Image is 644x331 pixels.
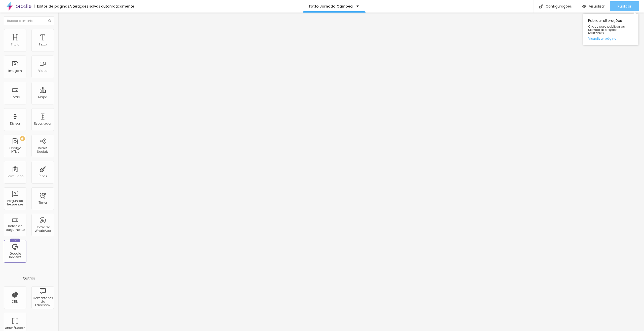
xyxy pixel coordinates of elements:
[38,95,47,99] div: Mapa
[58,13,644,331] iframe: Editor
[33,226,53,233] div: Botão do WhatsApp
[48,19,51,22] img: Icone
[34,5,69,8] div: Editor de páginas
[39,43,47,46] div: Texto
[12,300,19,303] div: CRM
[589,4,605,8] span: Visualizar
[588,25,633,35] span: Clique para publicar as ultimas alterações reaizadas
[5,224,25,232] div: Botão de pagamento
[10,122,20,125] div: Divisor
[33,146,53,154] div: Redes Sociais
[588,37,633,40] a: Visualizar página
[11,95,20,99] div: Botão
[610,1,639,11] button: Publicar
[69,5,134,8] div: Alterações salvas automaticamente
[5,326,25,330] div: Antes/Depois
[7,175,23,178] div: Formulário
[38,69,47,73] div: Vídeo
[38,201,47,204] div: Timer
[618,4,631,8] span: Publicar
[5,146,25,154] div: Código HTML
[4,16,54,25] input: Buscar elemento
[34,122,51,125] div: Espaçador
[11,43,19,46] div: Título
[582,4,586,9] img: view-1.svg
[10,239,21,242] div: Novo
[38,175,47,178] div: Ícone
[309,5,353,8] p: Fotto Jornada Campeã
[33,296,53,307] div: Comentários do Facebook
[577,1,610,11] button: Visualizar
[583,14,638,45] div: Publicar alterações
[539,4,543,9] img: Icone
[5,252,25,259] div: Google Reviews
[5,199,25,206] div: Perguntas frequentes
[8,69,22,73] div: Imagem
